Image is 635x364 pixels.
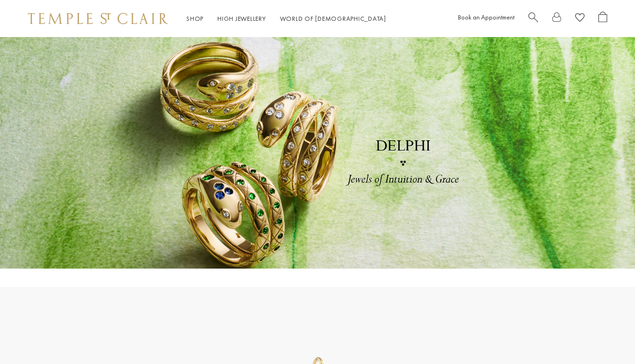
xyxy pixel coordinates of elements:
[280,14,386,23] a: World of [DEMOGRAPHIC_DATA]World of [DEMOGRAPHIC_DATA]
[186,13,386,25] nav: Main navigation
[186,14,203,23] a: ShopShop
[28,13,168,24] img: Temple St. Clair
[458,13,514,21] a: Book an Appointment
[589,320,626,355] iframe: Gorgias live chat messenger
[528,12,538,26] a: Search
[598,12,607,26] a: Open Shopping Bag
[217,14,266,23] a: High JewelleryHigh Jewellery
[575,12,584,26] a: View Wishlist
